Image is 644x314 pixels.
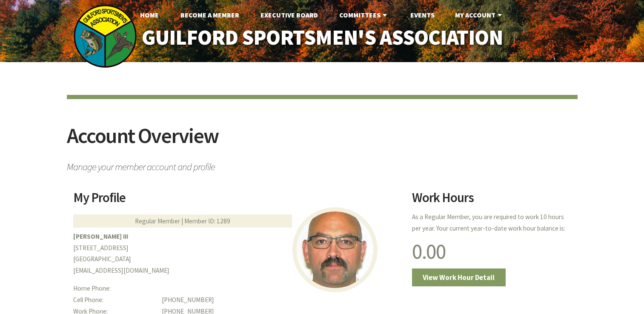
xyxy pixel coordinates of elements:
dt: Cell Phone [73,294,155,306]
h2: Work Hours [412,191,571,211]
a: Become A Member [174,6,246,23]
h2: My Profile [73,191,402,211]
span: Manage your member account and profile [67,157,578,172]
dt: Home Phone [73,283,155,294]
dd: [PHONE_NUMBER] [162,294,401,306]
b: [PERSON_NAME] III [73,232,128,240]
div: Regular Member | Member ID: 1289 [73,214,292,228]
a: My Account [448,6,511,23]
a: Committees [332,6,396,23]
p: [STREET_ADDRESS] [GEOGRAPHIC_DATA] [EMAIL_ADDRESS][DOMAIN_NAME] [73,231,402,277]
a: Guilford Sportsmen's Association [123,20,521,56]
a: Events [404,6,441,23]
img: logo_sm.png [73,4,137,68]
a: View Work Hour Detail [412,268,506,286]
h2: Account Overview [67,125,578,157]
a: Executive Board [254,6,325,23]
p: As a Regular Member, you are required to work 10 hours per year. Your current year-to-date work h... [412,211,571,234]
h1: 0.00 [412,241,571,262]
a: Home [133,6,166,23]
